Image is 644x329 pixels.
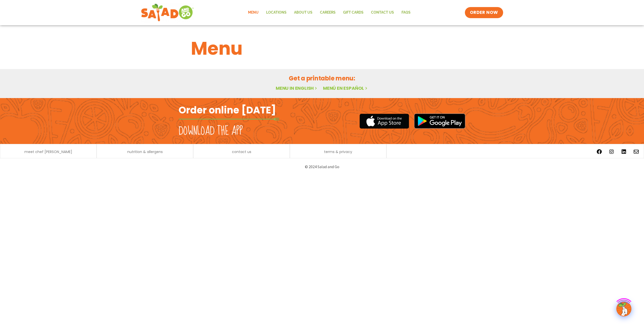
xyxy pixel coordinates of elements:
a: Careers [316,7,339,18]
a: contact us [232,150,251,154]
a: ORDER NOW [465,7,503,18]
a: Contact Us [367,7,398,18]
a: nutrition & allergens [127,150,163,154]
h2: Order online [DATE] [179,104,276,116]
p: © 2024 Salad and Go [181,163,463,170]
nav: Menu [244,7,414,18]
a: Menu [244,7,262,18]
a: FAQs [398,7,414,18]
a: GIFT CARDS [339,7,367,18]
a: terms & privacy [324,150,352,154]
a: meet chef [PERSON_NAME] [24,150,72,154]
a: Locations [262,7,290,18]
a: Menú en español [323,85,368,91]
img: new-SAG-logo-768×292 [141,3,194,23]
h2: Get a printable menu: [191,74,453,83]
img: google_play [414,113,465,129]
img: fork [179,118,279,121]
h2: Download the app [179,124,243,138]
a: About Us [290,7,316,18]
img: appstore [359,113,409,129]
h1: Menu [191,35,453,62]
a: Menu in English [276,85,318,91]
span: ORDER NOW [470,10,498,16]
